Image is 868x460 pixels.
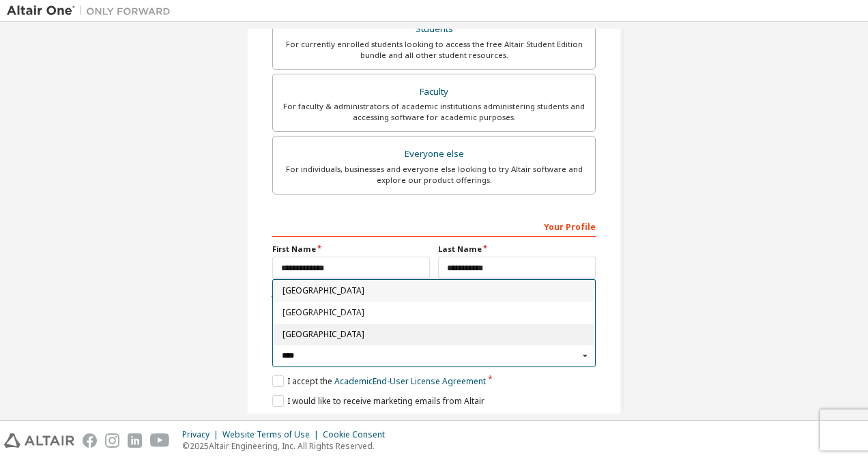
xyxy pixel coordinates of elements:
[182,429,222,440] div: Privacy
[281,164,587,186] div: For individuals, businesses and everyone else looking to try Altair software and explore our prod...
[281,101,587,123] div: For faculty & administrators of academic institutions administering students and accessing softwa...
[334,375,486,387] a: Academic End-User License Agreement
[281,39,587,61] div: For currently enrolled students looking to access the free Altair Student Edition bundle and all ...
[182,440,393,452] p: © 2025 Altair Engineering, Inc. All Rights Reserved.
[323,429,393,440] div: Cookie Consent
[283,330,586,339] span: [GEOGRAPHIC_DATA]
[222,429,323,440] div: Website Terms of Use
[7,4,177,18] img: Altair One
[283,309,586,317] span: [GEOGRAPHIC_DATA]
[281,20,587,39] div: Students
[438,244,596,255] label: Last Name
[105,433,119,448] img: instagram.svg
[272,215,596,237] div: Your Profile
[281,83,587,102] div: Faculty
[83,433,97,448] img: facebook.svg
[4,433,74,448] img: altair_logo.svg
[272,244,430,255] label: First Name
[281,145,587,164] div: Everyone else
[283,287,586,296] span: [GEOGRAPHIC_DATA]
[128,433,142,448] img: linkedin.svg
[272,375,486,387] label: I accept the
[272,395,484,407] label: I would like to receive marketing emails from Altair
[150,433,170,448] img: youtube.svg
